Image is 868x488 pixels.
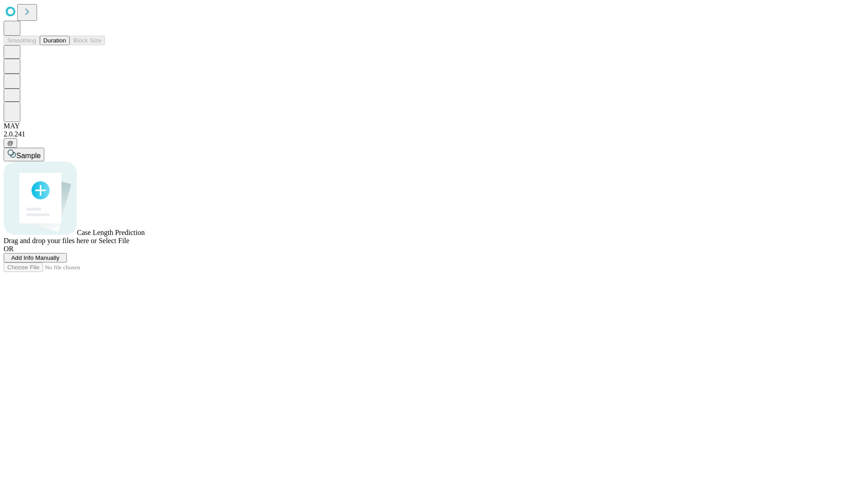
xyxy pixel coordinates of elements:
[70,36,105,45] button: Block Size
[4,253,67,263] button: Add Info Manually
[4,130,864,138] div: 2.0.241
[4,237,97,244] span: Drag and drop your files here or
[40,36,70,45] button: Duration
[11,254,60,261] span: Add Info Manually
[4,36,40,45] button: Smoothing
[16,152,41,160] span: Sample
[4,138,17,148] button: @
[4,148,44,161] button: Sample
[77,229,145,236] span: Case Length Prediction
[7,140,14,146] span: @
[4,245,14,253] span: OR
[99,237,129,244] span: Select File
[4,122,864,130] div: MAY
